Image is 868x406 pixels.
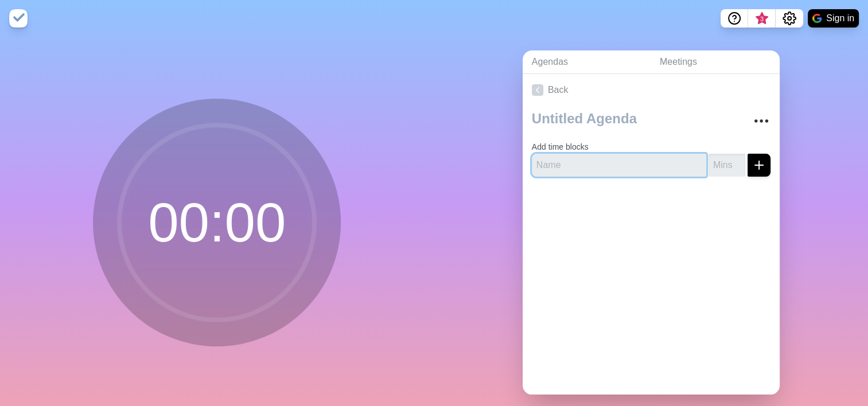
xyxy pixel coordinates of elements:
a: Meetings [651,50,780,74]
span: 3 [757,14,766,24]
input: Mins [709,154,745,177]
img: timeblocks logo [9,9,28,28]
input: Name [532,154,706,177]
button: Help [721,9,748,28]
button: More [750,110,773,132]
label: Add time blocks [532,142,589,151]
button: Settings [776,9,803,28]
button: What’s new [748,9,776,28]
a: Back [523,74,780,106]
a: Agendas [523,50,651,74]
button: Sign in [808,9,859,28]
img: google logo [812,14,822,23]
